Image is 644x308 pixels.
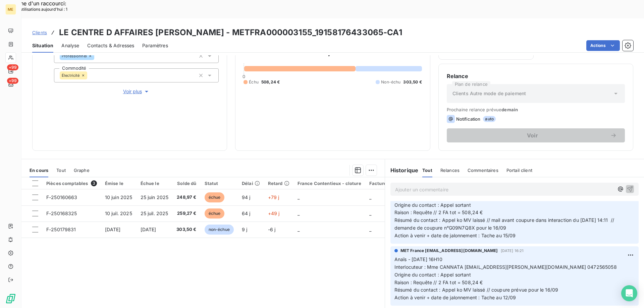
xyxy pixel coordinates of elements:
[205,192,225,202] span: échue
[242,210,251,216] span: 64 j
[205,225,234,235] span: non-échue
[56,168,66,173] span: Tout
[141,227,156,232] span: [DATE]
[369,194,371,200] span: _
[5,293,16,304] img: Logo LeanPay
[501,107,518,112] span: demain
[440,168,460,173] span: Relances
[105,194,132,200] span: 10 juin 2025
[394,209,483,215] span: Raison : Requête // 2 FA tot = 508,24 €
[468,168,498,173] span: Commentaires
[46,210,77,216] span: F-250168325
[298,210,300,216] span: _
[394,264,617,270] span: Interlocuteur : Mme CANNATA [EMAIL_ADDRESS][PERSON_NAME][DOMAIN_NAME] 0472565058
[385,166,419,174] h6: Historique
[298,194,300,200] span: _
[105,181,132,186] div: Émise le
[394,202,471,208] span: Origine du contact : Appel sortant
[394,287,558,293] span: Résumé du contact : Appel ko MV laissé // coupure prévue pour le 16/09
[46,180,97,186] div: Pièces comptables
[176,226,196,233] span: 303,50 €
[62,73,80,77] span: Électricité
[394,233,516,238] span: Action à venir + date de jalonnement : Tache au 15/09
[369,227,371,232] span: _
[403,79,422,85] span: 303,50 €
[586,40,620,51] button: Actions
[369,210,371,216] span: _
[394,256,442,262] span: Anaïs - [DATE] 16H10
[141,181,169,186] div: Échue le
[381,79,400,85] span: Non-échu
[243,74,245,79] span: 0
[59,26,402,39] h3: LE CENTRE D AFFAIRES [PERSON_NAME] - METFRA000003155_19158176433065-CA1
[501,249,524,253] span: [DATE] 16:21
[452,90,526,97] span: Clients Autre mode de paiement
[456,116,481,122] span: Notification
[142,42,168,49] span: Paramètres
[87,72,93,78] input: Ajouter une valeur
[394,280,483,285] span: Raison : Requête // 2 FA tot = 508,24 €
[242,194,251,200] span: 94 j
[447,128,625,142] button: Voir
[394,295,516,300] span: Action à venir + date de jalonnement : Tache au 12/09
[621,285,637,301] div: Open Intercom Messenger
[105,210,132,216] span: 10 juil. 2025
[30,168,48,173] span: En cours
[483,116,496,122] span: auto
[447,72,625,80] h6: Relance
[455,133,610,138] span: Voir
[394,272,471,278] span: Origine du contact : Appel sortant
[62,54,87,58] span: Professionnel
[61,42,79,49] span: Analyse
[394,217,616,231] span: Résumé du contact : Appel ko MV laissé // mail avant coupure dans interaction du [DATE] 14:11 // ...
[422,168,432,173] span: Tout
[261,79,280,85] span: 508,24 €
[123,88,150,95] span: Voir plus
[298,181,361,186] div: France Contentieux - cloture
[242,227,247,232] span: 9 j
[32,29,47,36] a: Clients
[105,227,121,232] span: [DATE]
[176,194,196,201] span: 248,97 €
[268,227,276,232] span: -6 j
[7,64,18,70] span: +99
[7,78,18,84] span: +99
[447,107,625,112] span: Prochaine relance prévue
[369,181,415,186] div: Facture / Echéancier
[176,181,196,186] div: Solde dû
[46,227,76,232] span: F-250179831
[298,227,300,232] span: _
[46,194,77,200] span: F-250160663
[400,248,498,254] span: MET France [EMAIL_ADDRESS][DOMAIN_NAME]
[141,194,169,200] span: 25 juin 2025
[242,181,260,186] div: Délai
[176,210,196,217] span: 259,27 €
[32,30,47,35] span: Clients
[268,181,289,186] div: Retard
[54,88,219,95] button: Voir plus
[141,210,168,216] span: 25 juil. 2025
[74,168,90,173] span: Graphe
[249,79,259,85] span: Échu
[268,194,279,200] span: +79 j
[205,208,225,219] span: échue
[268,210,280,216] span: +49 j
[91,180,97,186] span: 3
[94,53,100,59] input: Ajouter une valeur
[87,42,134,49] span: Contacts & Adresses
[205,181,234,186] div: Statut
[32,42,53,49] span: Situation
[506,168,532,173] span: Portail client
